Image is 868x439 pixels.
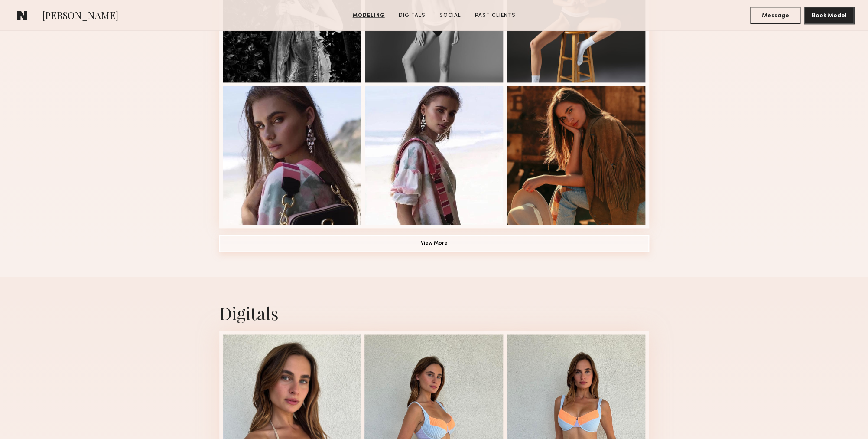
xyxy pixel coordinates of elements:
a: Past Clients [471,12,519,20]
button: Book Model [804,7,854,24]
button: Message [750,7,800,24]
button: View More [219,235,649,252]
div: Digitals [219,301,649,324]
a: Social [436,12,465,20]
a: Modeling [349,12,388,20]
a: Book Model [804,11,854,19]
span: [PERSON_NAME] [42,9,118,24]
a: Digitals [395,12,429,20]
